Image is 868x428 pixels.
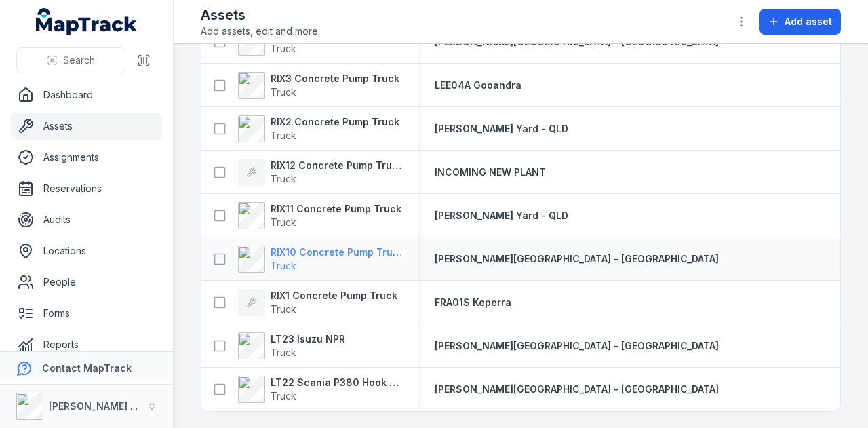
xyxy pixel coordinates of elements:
strong: RIX10 Concrete Pump Truck [271,246,402,259]
a: Reservations [11,175,162,202]
strong: LT22 Scania P380 Hook Bin Truck [271,376,402,389]
a: Locations [11,237,162,265]
a: FRA01S Keperra [435,296,511,309]
a: INCOMING NEW PLANT [435,166,546,179]
strong: RIX11 Concrete Pump Truck [271,202,401,216]
a: RIX2 Concrete Pump TruckTruck [238,115,399,142]
span: FRA01S Keperra [435,296,511,308]
span: Truck [271,86,296,98]
span: [PERSON_NAME] Yard - QLD [435,210,568,221]
a: [PERSON_NAME] Yard - QLD [435,122,568,136]
span: INCOMING NEW PLANT [435,166,546,178]
a: LEE04A Gooandra [435,79,521,92]
strong: LT23 Isuzu NPR [271,332,345,346]
span: [PERSON_NAME][GEOGRAPHIC_DATA] - [GEOGRAPHIC_DATA] [435,340,719,351]
a: [PERSON_NAME] Yard - QLD [435,209,568,222]
a: RIX11 Concrete Pump TruckTruck [238,202,401,229]
button: Add asset [759,9,841,35]
span: [PERSON_NAME][GEOGRAPHIC_DATA] - [GEOGRAPHIC_DATA] [435,253,719,265]
span: Truck [271,43,296,54]
strong: Contact MapTrack [42,362,132,374]
a: MapTrack [36,8,138,35]
a: RIX1 Concrete Pump TruckTruck [238,289,397,316]
a: Assets [11,113,162,140]
a: Reports [11,331,162,358]
a: LT23 Isuzu NPRTruck [238,332,345,359]
span: Truck [271,260,296,271]
a: RIX10 Concrete Pump TruckTruck [238,246,402,273]
span: [PERSON_NAME][GEOGRAPHIC_DATA] - [GEOGRAPHIC_DATA] [435,36,719,47]
strong: RIX2 Concrete Pump Truck [271,115,399,129]
strong: [PERSON_NAME] Group [49,400,160,412]
a: Audits [11,206,162,233]
a: [PERSON_NAME][GEOGRAPHIC_DATA] - [GEOGRAPHIC_DATA] [435,252,719,266]
a: LT22 Scania P380 Hook Bin TruckTruck [238,376,402,403]
span: Truck [271,390,296,402]
strong: RIX3 Concrete Pump Truck [271,72,399,85]
a: RIX12 Concrete Pump TruckTruck [238,159,402,186]
a: RIX3 Concrete Pump TruckTruck [238,72,399,99]
span: [PERSON_NAME] Yard - QLD [435,123,568,134]
span: [PERSON_NAME][GEOGRAPHIC_DATA] - [GEOGRAPHIC_DATA] [435,383,719,395]
strong: RIX12 Concrete Pump Truck [271,159,402,172]
h2: Assets [201,5,320,24]
span: Truck [271,303,296,315]
span: Truck [271,216,296,228]
span: Truck [271,130,296,141]
span: Add assets, edit and more. [201,24,320,38]
a: Dashboard [11,81,162,109]
a: Assignments [11,144,162,171]
span: Add asset [785,15,832,28]
a: People [11,269,162,296]
span: Truck [271,173,296,184]
span: Search [63,54,95,67]
a: [PERSON_NAME][GEOGRAPHIC_DATA] - [GEOGRAPHIC_DATA] [435,383,719,396]
button: Search [16,47,125,73]
a: [PERSON_NAME][GEOGRAPHIC_DATA] - [GEOGRAPHIC_DATA] [435,339,719,353]
a: Forms [11,300,162,327]
span: Truck [271,347,296,358]
strong: RIX1 Concrete Pump Truck [271,289,397,303]
span: LEE04A Gooandra [435,79,521,91]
